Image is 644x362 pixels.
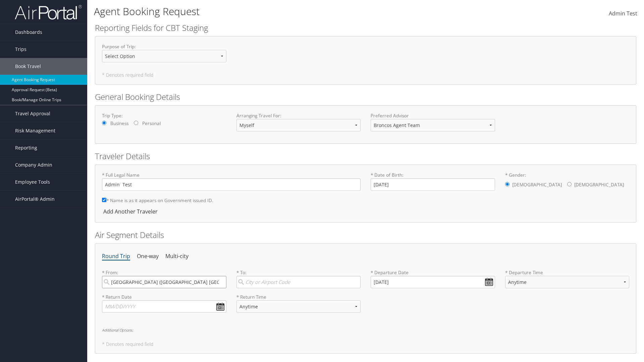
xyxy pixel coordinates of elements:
[110,120,128,127] label: Business
[567,182,572,186] input: * Gender:[DEMOGRAPHIC_DATA][DEMOGRAPHIC_DATA]
[102,276,226,288] input: City or Airport Code
[102,250,130,262] li: Round Trip
[15,157,52,173] span: Company Admin
[102,269,226,288] label: * From:
[102,328,629,332] h6: Additional Options:
[371,276,495,288] input: MM/DD/YYYY
[236,294,361,300] label: * Return Time
[102,73,629,77] h5: * Denotes required field
[15,41,26,58] span: Trips
[102,112,226,119] label: Trip Type:
[102,207,161,216] div: Add Another Traveler
[142,120,161,127] label: Personal
[137,250,159,262] li: One-way
[505,172,630,192] label: * Gender:
[505,269,630,294] label: * Departure Time
[609,3,637,24] a: Admin Test
[15,139,37,156] span: Reporting
[371,172,495,191] label: * Date of Birth:
[15,122,55,139] span: Risk Management
[505,182,509,186] input: * Gender:[DEMOGRAPHIC_DATA][DEMOGRAPHIC_DATA]
[95,22,636,34] h2: Reporting Fields for CBT Staging
[102,300,226,313] input: MM/DD/YYYY
[102,172,361,191] label: * Full Legal Name
[609,10,637,17] span: Admin Test
[94,4,456,18] h1: Agent Booking Request
[512,178,562,191] label: [DEMOGRAPHIC_DATA]
[505,276,630,288] select: * Departure Time
[236,269,361,288] label: * To:
[15,58,41,75] span: Book Travel
[102,342,629,347] h5: * Denotes required field
[15,24,42,41] span: Dashboards
[102,194,213,206] label: * Name is as it appears on Government issued ID.
[102,50,226,62] select: Purpose of Trip:
[102,198,106,202] input: * Name is as it appears on Government issued ID.
[371,178,495,191] input: * Date of Birth:
[15,105,50,122] span: Travel Approval
[165,250,189,262] li: Multi-city
[95,91,636,103] h2: General Booking Details
[371,112,495,119] label: Preferred Advisor
[574,178,624,191] label: [DEMOGRAPHIC_DATA]
[236,112,361,119] label: Arranging Travel For:
[15,191,55,207] span: AirPortal® Admin
[102,43,226,68] label: Purpose of Trip :
[15,4,82,20] img: airportal-logo.png
[102,294,226,300] label: * Return Date
[15,174,50,190] span: Employee Tools
[236,276,361,288] input: City or Airport Code
[102,178,361,191] input: * Full Legal Name
[95,150,636,162] h2: Traveler Details
[95,229,636,241] h2: Air Segment Details
[371,269,495,276] label: * Departure Date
